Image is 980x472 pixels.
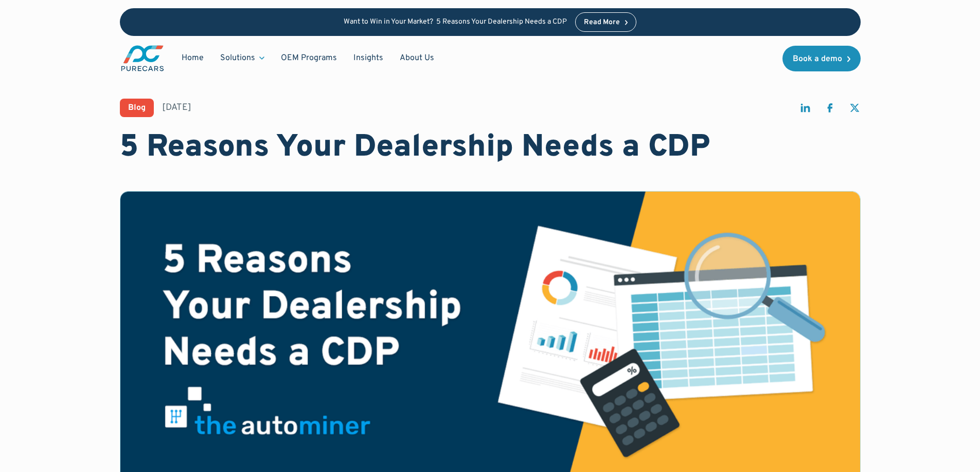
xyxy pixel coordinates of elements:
a: share on facebook [824,102,836,119]
a: OEM Programs [273,48,345,68]
div: [DATE] [162,101,191,114]
a: Read More [575,12,637,32]
p: Want to Win in Your Market? 5 Reasons Your Dealership Needs a CDP [344,18,567,27]
a: Book a demo [782,46,861,71]
a: Insights [345,48,391,68]
div: Read More [584,19,620,26]
a: share on linkedin [799,102,811,119]
img: purecars logo [120,44,165,72]
div: Blog [128,104,146,112]
a: main [120,44,165,72]
h1: 5 Reasons Your Dealership Needs a CDP [120,129,861,166]
div: Book a demo [793,55,842,63]
a: About Us [391,48,442,68]
a: share on twitter [848,102,861,119]
div: Solutions [220,52,255,64]
a: Home [173,48,212,68]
